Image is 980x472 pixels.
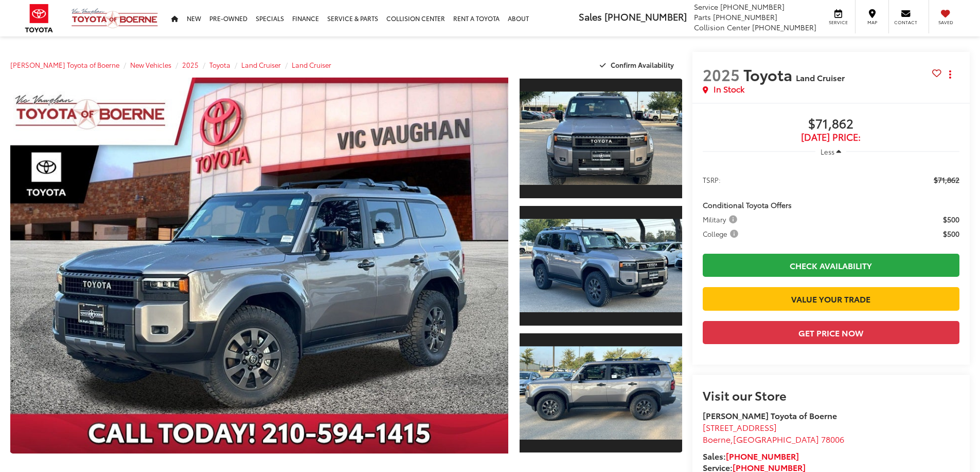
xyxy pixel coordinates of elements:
a: Check Availability [703,254,959,277]
img: 2025 Toyota Land Cruiser Land Cruiser [518,219,683,312]
span: [DATE] Price: [703,132,959,142]
a: Toyota [209,60,230,69]
span: $71,862 [703,117,959,132]
span: Parts [694,12,711,22]
a: 2025 [182,60,199,69]
span: , [703,433,844,445]
a: Expand Photo 2 [520,205,682,327]
span: Saved [934,19,957,26]
span: [PHONE_NUMBER] [604,10,687,23]
a: Expand Photo 3 [520,332,682,454]
span: Service [694,2,718,12]
span: College [703,229,740,239]
button: Less [815,142,846,161]
span: Less [821,147,834,156]
button: Military [703,214,741,224]
button: College [703,229,742,239]
span: Conditional Toyota Offers [703,200,792,210]
span: Confirm Availability [611,60,674,69]
span: [GEOGRAPHIC_DATA] [733,433,819,445]
span: Military [703,214,739,224]
a: [PHONE_NUMBER] [726,450,799,462]
a: Land Cruiser [241,60,281,69]
button: Get Price Now [703,321,959,344]
span: Service [827,19,850,26]
strong: Sales: [703,450,799,462]
span: 78006 [821,433,844,445]
span: [STREET_ADDRESS] [703,421,777,433]
a: Land Cruiser [292,60,331,69]
img: 2025 Toyota Land Cruiser Land Cruiser [5,75,513,456]
span: Collision Center [694,22,750,32]
h2: Visit our Store [703,388,959,402]
span: TSRP: [703,175,721,185]
span: Sales [579,10,602,23]
span: [PHONE_NUMBER] [713,12,777,22]
span: dropdown dots [949,70,951,79]
a: New Vehicles [130,60,171,69]
span: Contact [894,19,917,26]
span: Boerne [703,433,730,445]
img: 2025 Toyota Land Cruiser Land Cruiser [518,346,683,439]
img: 2025 Toyota Land Cruiser Land Cruiser [518,92,683,185]
span: Land Cruiser [796,71,845,83]
button: Confirm Availability [594,56,682,74]
a: [STREET_ADDRESS] Boerne,[GEOGRAPHIC_DATA] 78006 [703,421,844,445]
span: Map [861,19,883,26]
strong: [PERSON_NAME] Toyota of Boerne [703,409,837,421]
img: Vic Vaughan Toyota of Boerne [71,8,158,29]
a: Expand Photo 1 [520,78,682,199]
span: [PHONE_NUMBER] [752,22,816,32]
span: $71,862 [934,175,959,185]
span: In Stock [714,83,744,95]
button: Actions [941,65,959,83]
span: $500 [943,214,959,224]
span: [PHONE_NUMBER] [720,2,785,12]
a: Expand Photo 0 [10,78,508,454]
span: $500 [943,229,959,239]
span: Toyota [743,63,796,85]
a: [PERSON_NAME] Toyota of Boerne [10,60,119,69]
a: Value Your Trade [703,287,959,310]
span: 2025 [703,63,740,85]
